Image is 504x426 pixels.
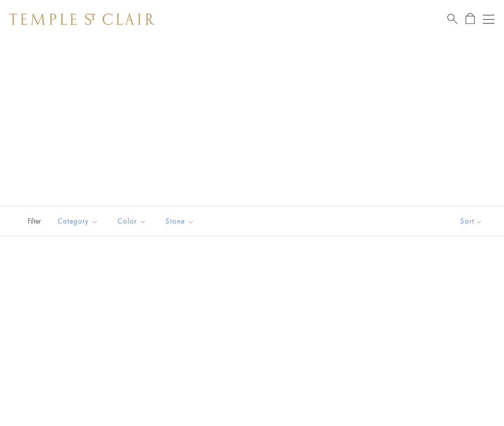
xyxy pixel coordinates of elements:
[53,215,106,227] span: Category
[439,207,504,236] button: Show sort by
[161,215,202,227] span: Stone
[158,211,202,232] button: Stone
[447,13,457,25] a: Search
[110,211,154,232] button: Color
[113,215,154,227] span: Color
[483,13,494,25] button: Open navigation
[50,211,106,232] button: Category
[466,13,475,25] a: Open Shopping Bag
[10,13,155,25] img: Temple St. Clair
